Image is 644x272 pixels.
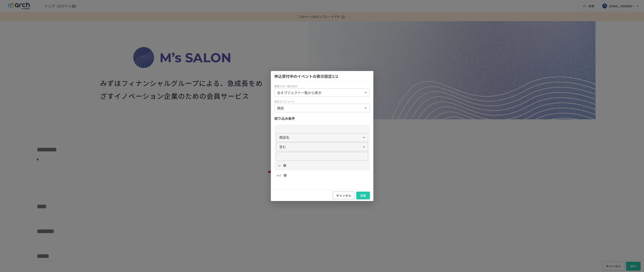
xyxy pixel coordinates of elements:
button: or [274,162,290,169]
div: 商談 [274,103,370,114]
span: 含む [279,144,361,150]
button: キャンセル [333,192,355,200]
h2: 申込受付中のイベント の表示設定 1 /2 [271,71,373,81]
span: 全オブジェクト一覧から表示 [277,90,363,96]
span: 商談名 [279,135,361,140]
button: 決定 [356,192,370,200]
p: 絞り込み条件 [274,116,370,121]
p: 表示オブジェクト [274,100,370,103]
div: 全オブジェクト一覧から表示 [274,87,370,98]
p: 関連する一覧を表示 [274,85,370,87]
button: and [274,172,293,179]
div: 商談名 [276,132,368,143]
div: 含む [276,142,368,152]
span: 商談 [277,105,363,111]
